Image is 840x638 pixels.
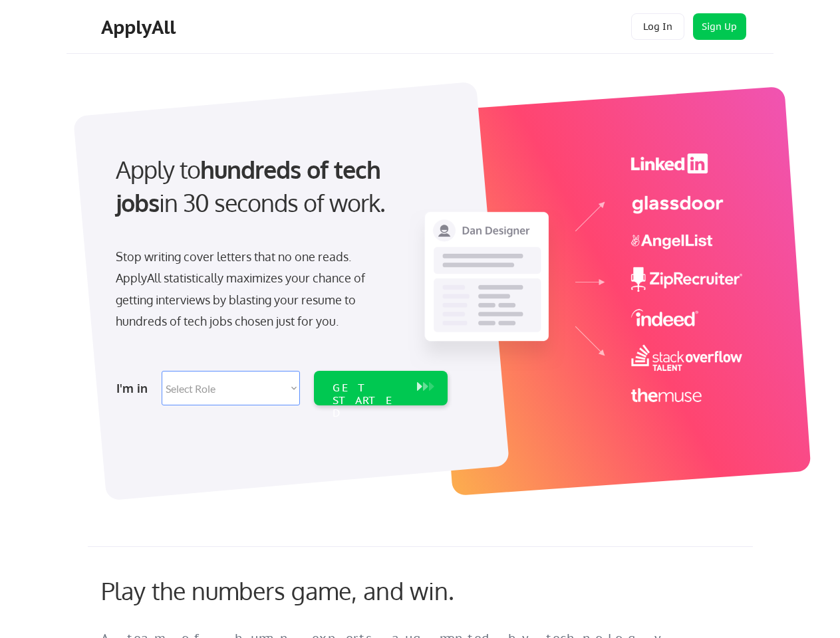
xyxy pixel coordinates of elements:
div: ApplyAll [101,16,180,39]
div: Stop writing cover letters that no one reads. ApplyAll statistically maximizes your chance of get... [116,246,389,332]
button: Sign Up [693,13,746,40]
button: Log In [631,13,684,40]
div: I'm in [116,377,154,399]
div: Apply to in 30 seconds of work. [116,153,442,220]
div: Play the numbers game, and win. [101,576,513,605]
div: GET STARTED [333,381,404,420]
strong: hundreds of tech jobs [116,154,386,217]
